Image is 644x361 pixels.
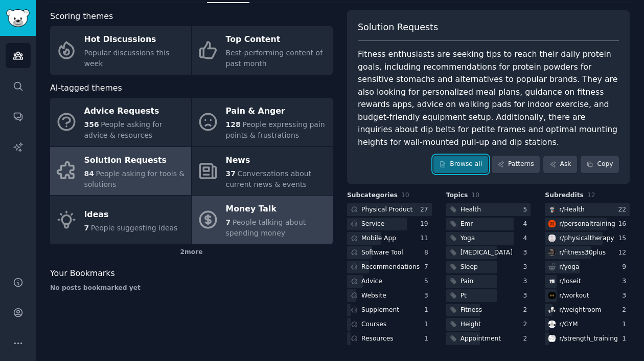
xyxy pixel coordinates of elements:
div: 2 [523,306,531,315]
div: Appointment [461,334,501,344]
div: Top Content [226,32,328,48]
div: Recommendations [361,263,420,272]
span: People asking for tools & solutions [84,169,185,188]
a: Healthr/Health22 [545,203,630,216]
div: r/ workout [559,291,589,301]
span: Your Bookmarks [50,267,115,280]
div: 1 [622,334,630,344]
a: News37Conversations about current news & events [192,147,333,196]
a: loseitr/loseit3 [545,275,630,288]
img: physicaltherapy [548,235,556,242]
a: Ideas7People suggesting ideas [50,196,191,244]
div: Solution Requests [84,152,186,168]
a: Software Tool8 [347,246,432,259]
span: 12 [587,192,595,199]
a: Appointment2 [446,332,531,345]
div: Advice Requests [84,103,186,120]
div: 3 [622,291,630,301]
div: Health [461,205,481,215]
div: Physical Product [361,205,412,215]
a: fitness30plusr/fitness30plus12 [545,246,630,259]
div: Pain [461,277,474,286]
div: r/ GYM [559,320,578,329]
div: Yoga [461,234,475,243]
a: Pain3 [446,275,531,288]
img: personaltraining [548,220,556,227]
div: Height [461,320,481,329]
a: Pain & Anger128People expressing pain points & frustrations [192,98,333,146]
div: Hot Discussions [84,32,186,48]
div: 1 [622,320,630,329]
div: Pt [461,291,467,301]
div: 9 [622,263,630,272]
div: r/ physicaltherapy [559,234,614,243]
a: Advice Requests356People asking for advice & resources [50,98,191,146]
img: GYM [548,321,556,328]
a: Height2 [446,318,531,331]
div: 16 [618,220,630,229]
a: Patterns [492,156,540,173]
div: Sleep [461,263,478,272]
div: Service [361,220,384,229]
span: Best-performing content of past month [226,49,323,68]
div: Emr [461,220,473,229]
a: Health5 [446,203,531,216]
div: Fitness enthusiasts are seeking tips to reach their daily protein goals, including recommendation... [358,48,619,148]
div: News [226,152,328,168]
a: Supplement1 [347,304,432,316]
div: No posts bookmarked yet [50,284,333,293]
span: Popular discussions this week [84,49,170,68]
div: r/ Health [559,205,584,215]
a: GYMr/GYM1 [545,318,630,331]
div: 2 more [50,244,333,261]
div: Advice [361,277,382,286]
span: Subreddits [545,191,584,200]
div: 3 [622,277,630,286]
div: 11 [420,234,432,243]
img: weightroom [548,306,556,313]
div: Supplement [361,306,399,315]
div: 5 [424,277,432,286]
div: 15 [618,234,630,243]
img: GummySearch logo [6,9,30,27]
a: personaltrainingr/personaltraining16 [545,218,630,230]
div: 2 [622,306,630,315]
div: 19 [420,220,432,229]
a: Ask [543,156,577,173]
div: 3 [523,263,531,272]
div: Software Tool [361,248,403,258]
span: AI-tagged themes [50,82,122,95]
a: Emr4 [446,218,531,230]
span: People suggesting ideas [91,224,178,232]
div: 1 [424,306,432,315]
a: r/yoga9 [545,261,630,273]
div: 2 [523,320,531,329]
a: workoutr/workout3 [545,289,630,302]
div: 1 [424,334,432,344]
span: 10 [471,192,479,199]
div: Courses [361,320,386,329]
a: Browse all [433,156,488,173]
span: Subcategories [347,191,398,200]
div: Fitness [461,306,482,315]
div: 1 [424,320,432,329]
div: [MEDICAL_DATA] [461,248,513,258]
span: 128 [226,120,241,129]
img: strength_training [548,335,556,342]
div: 3 [523,277,531,286]
a: Advice5 [347,275,432,288]
span: Topics [446,191,468,200]
a: Website3 [347,289,432,302]
a: Recommendations7 [347,261,432,273]
a: Courses1 [347,318,432,331]
div: 27 [420,205,432,215]
div: Mobile App [361,234,396,243]
div: 22 [618,205,630,215]
a: Yoga4 [446,232,531,245]
div: Ideas [84,206,178,223]
div: Website [361,291,386,301]
img: fitness30plus [548,249,556,256]
a: Solution Requests84People asking for tools & solutions [50,147,191,196]
a: strength_trainingr/strength_training1 [545,332,630,345]
div: 12 [618,248,630,258]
